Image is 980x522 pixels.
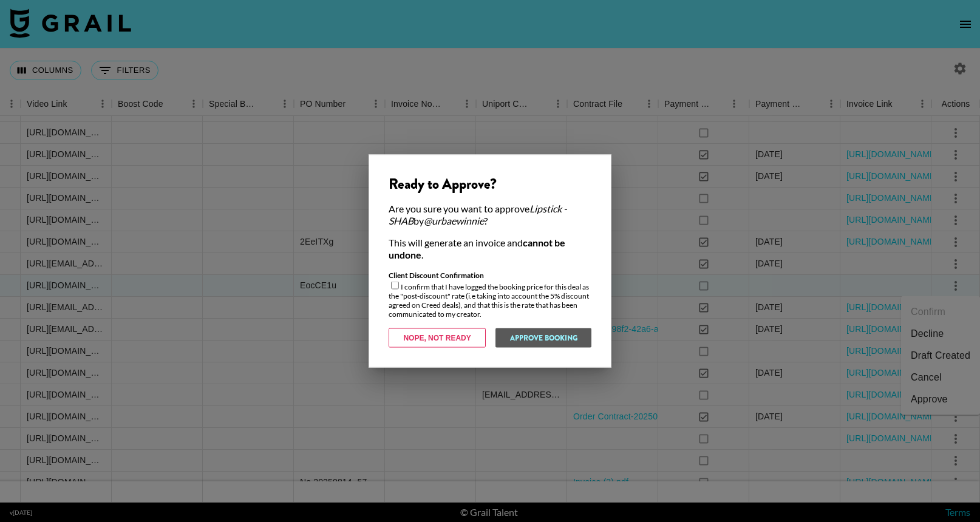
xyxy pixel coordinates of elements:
[389,328,486,348] button: Nope, Not Ready
[495,328,591,348] button: Approve Booking
[389,203,591,227] div: Are you sure you want to approve by ?
[389,203,567,226] em: Lipstick -SHAB
[389,271,484,280] strong: Client Discount Confirmation
[389,237,565,260] strong: cannot be undone
[389,175,591,193] div: Ready to Approve?
[389,271,591,319] div: I confirm that I have logged the booking price for this deal as the "post-discount" rate (i.e tak...
[424,215,484,226] em: @ urbaewinnie
[389,237,591,261] div: This will generate an invoice and .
